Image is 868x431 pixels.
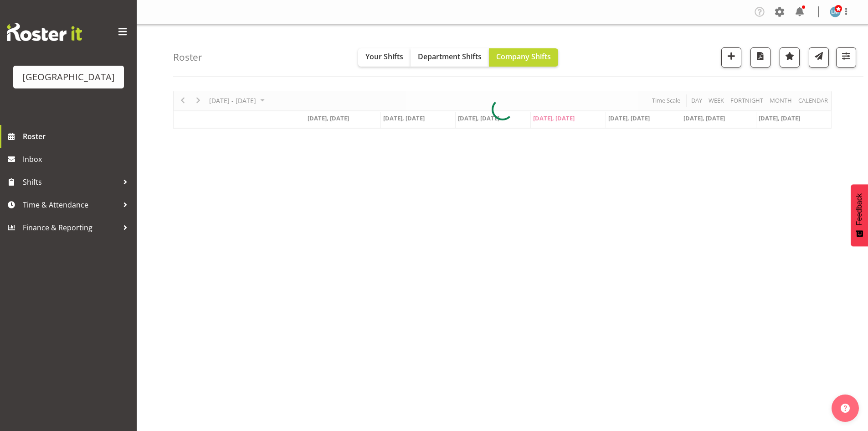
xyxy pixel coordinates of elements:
[7,23,82,41] img: Rosterit website logo
[23,130,132,143] span: Roster
[173,52,202,62] h4: Roster
[830,6,841,17] img: lesley-mckenzie127.jpg
[23,221,118,234] span: Finance & Reporting
[23,152,132,166] span: Inbox
[855,193,863,225] span: Feedback
[836,47,856,68] button: Filter Shifts
[489,48,558,67] button: Company Shifts
[721,47,741,68] button: Add a new shift
[851,184,868,246] button: Feedback - Show survey
[841,404,850,413] img: help-xxl-2.png
[23,175,118,189] span: Shifts
[750,47,770,68] button: Download a PDF of the roster according to the set date range.
[411,48,489,67] button: Department Shifts
[22,70,115,84] div: [GEOGRAPHIC_DATA]
[418,52,482,62] span: Department Shifts
[23,198,118,212] span: Time & Attendance
[358,48,411,67] button: Your Shifts
[780,47,800,68] button: Highlight an important date within the roster.
[365,52,403,62] span: Your Shifts
[809,47,829,68] button: Send a list of all shifts for the selected filtered period to all rostered employees.
[496,52,551,62] span: Company Shifts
